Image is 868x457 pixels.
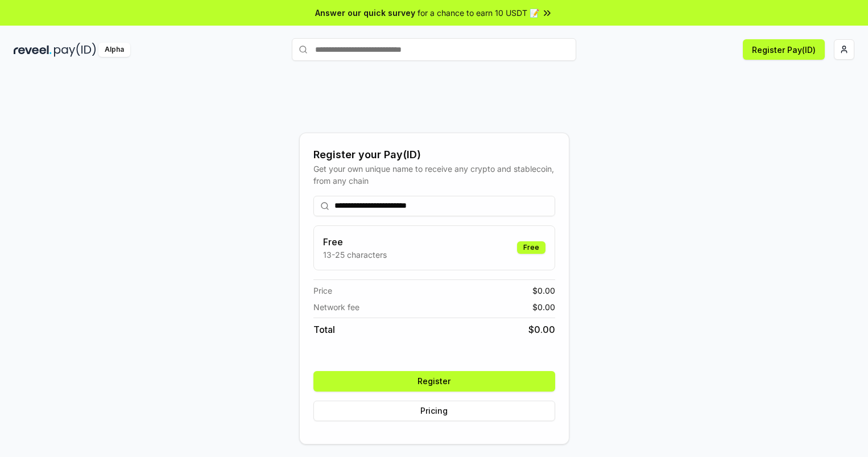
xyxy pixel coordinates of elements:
[98,43,130,57] div: Alpha
[313,285,332,297] span: Price
[14,43,52,57] img: reveel_dark
[743,39,825,60] button: Register Pay(ID)
[532,285,555,297] span: $ 0.00
[323,235,387,249] h3: Free
[528,323,555,336] span: $ 0.00
[313,371,555,392] button: Register
[313,147,555,163] div: Register your Pay(ID)
[54,43,96,57] img: pay_id
[418,7,539,19] span: for a chance to earn 10 USDT 📝
[313,301,359,313] span: Network fee
[315,7,415,19] span: Answer our quick survey
[517,241,545,254] div: Free
[532,301,555,313] span: $ 0.00
[313,401,555,421] button: Pricing
[323,249,387,261] p: 13-25 characters
[313,163,555,187] div: Get your own unique name to receive any crypto and stablecoin, from any chain
[313,323,335,336] span: Total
